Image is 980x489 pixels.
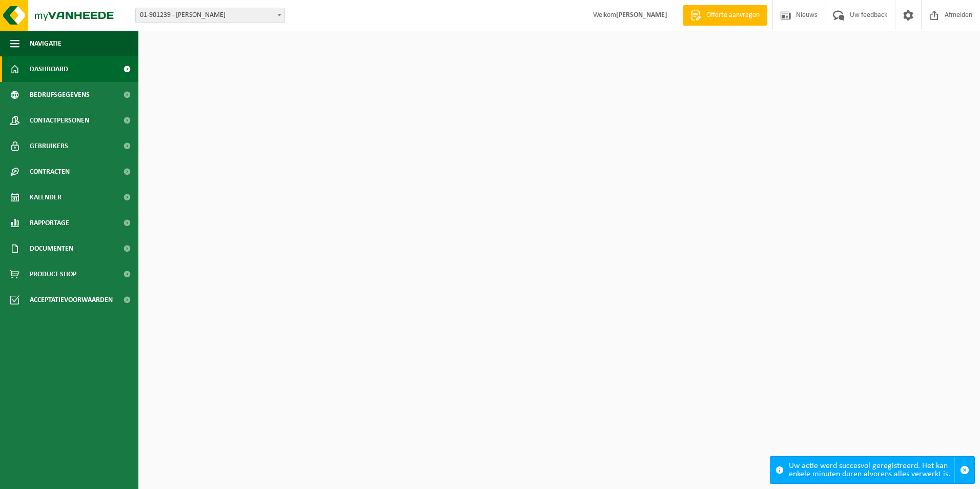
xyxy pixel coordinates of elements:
[30,56,68,82] span: Dashboard
[30,236,73,261] span: Documenten
[135,8,285,23] span: 01-901239 - PAUWELIJN ARNOLD - EMELGEM
[30,108,89,133] span: Contactpersonen
[30,185,62,210] span: Kalender
[136,8,284,23] span: 01-901239 - PAUWELIJN ARNOLD - EMELGEM
[789,457,954,483] div: Uw actie werd succesvol geregistreerd. Het kan enkele minuten duren alvorens alles verwerkt is.
[30,82,90,108] span: Bedrijfsgegevens
[616,11,667,19] strong: [PERSON_NAME]
[30,210,69,236] span: Rapportage
[30,261,76,287] span: Product Shop
[683,5,767,26] a: Offerte aanvragen
[30,287,113,313] span: Acceptatievoorwaarden
[30,159,70,185] span: Contracten
[704,10,762,21] span: Offerte aanvragen
[30,31,62,56] span: Navigatie
[30,133,68,159] span: Gebruikers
